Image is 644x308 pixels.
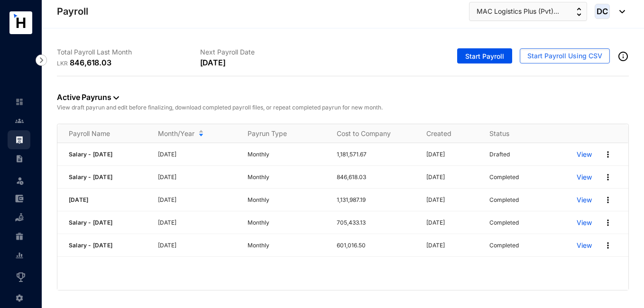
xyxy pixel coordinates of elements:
[337,195,414,205] p: 1,131,987.19
[158,241,236,250] p: [DATE]
[57,59,70,68] p: LKR
[158,218,236,227] p: [DATE]
[337,172,414,182] p: 846,618.03
[597,8,608,16] span: DC
[426,218,478,227] p: [DATE]
[15,213,24,222] img: loan-unselected.d74d20a04637f2d15ab5.svg
[15,98,24,106] img: home-unselected.a29eae3204392db15eaf.svg
[8,130,30,149] li: Payroll
[158,129,194,138] span: Month/Year
[69,219,112,226] span: Salary - [DATE]
[248,218,325,227] p: Monthly
[426,150,478,159] p: [DATE]
[465,52,504,61] span: Start Payroll
[69,196,88,203] span: [DATE]
[489,241,519,250] p: Completed
[248,241,325,250] p: Monthly
[36,54,47,66] img: nav-icon-right.af6afadce00d159da59955279c43614e.svg
[477,6,559,17] span: MAC Logistics Plus (Pvt)...
[603,218,613,227] img: more.27664ee4a8faa814348e188645a3c1fc.svg
[577,150,592,159] a: View
[457,48,512,63] button: Start Payroll
[15,176,25,185] img: leave-unselected.2934df6273408c3f84d9.svg
[113,96,119,100] img: dropdown-black.8e83cc76930a90b1a4fdb6d089b7bf3a.svg
[478,124,565,143] th: Status
[603,241,613,250] img: more.27664ee4a8faa814348e188645a3c1fc.svg
[15,136,24,144] img: payroll.289672236c54bbec4828.svg
[426,172,478,182] p: [DATE]
[57,92,119,102] a: Active Payruns
[248,172,325,182] p: Monthly
[527,51,602,61] span: Start Payroll Using CSV
[8,111,30,130] li: Contacts
[577,195,592,205] a: View
[8,92,30,111] li: Home
[8,227,30,246] li: Gratuity
[8,246,30,265] li: Reports
[200,47,343,57] p: Next Payroll Date
[617,51,629,62] img: info-outined.c2a0bb1115a2853c7f4cb4062ec879bc.svg
[8,208,30,227] li: Loan
[200,57,226,68] p: [DATE]
[603,172,613,182] img: more.27664ee4a8faa814348e188645a3c1fc.svg
[489,172,519,182] p: Completed
[577,218,592,227] a: View
[577,241,592,250] a: View
[15,272,27,283] img: award_outlined.f30b2bda3bf6ea1bf3dd.svg
[57,103,629,112] p: View draft payrun and edit before finalizing, download completed payroll files, or repeat complet...
[15,117,24,125] img: people-unselected.118708e94b43a90eceab.svg
[603,150,613,159] img: more.27664ee4a8faa814348e188645a3c1fc.svg
[15,194,24,203] img: expense-unselected.2edcf0507c847f3e9e96.svg
[15,232,24,241] img: gratuity-unselected.a8c340787eea3cf492d7.svg
[248,195,325,205] p: Monthly
[325,124,414,143] th: Cost to Company
[57,5,88,18] p: Payroll
[158,150,236,159] p: [DATE]
[415,124,478,143] th: Created
[70,57,111,68] p: 846,618.03
[577,8,581,16] img: up-down-arrow.74152d26bf9780fbf563ca9c90304185.svg
[158,172,236,182] p: [DATE]
[15,251,24,260] img: report-unselected.e6a6b4230fc7da01f883.svg
[158,195,236,205] p: [DATE]
[8,149,30,168] li: Contracts
[69,173,112,181] span: Salary - [DATE]
[577,172,592,182] a: View
[426,195,478,205] p: [DATE]
[8,189,30,208] li: Expenses
[469,2,587,21] button: MAC Logistics Plus (Pvt)...
[603,195,613,205] img: more.27664ee4a8faa814348e188645a3c1fc.svg
[337,150,414,159] p: 1,181,571.67
[337,241,414,250] p: 601,016.50
[248,150,325,159] p: Monthly
[489,150,510,159] p: Drafted
[69,151,112,158] span: Salary - [DATE]
[57,124,147,143] th: Payroll Name
[337,218,414,227] p: 705,433.13
[615,10,625,13] img: dropdown-black.8e83cc76930a90b1a4fdb6d089b7bf3a.svg
[15,154,24,163] img: contract-unselected.99e2b2107c0a7dd48938.svg
[57,47,200,57] p: Total Payroll Last Month
[489,218,519,227] p: Completed
[69,242,112,249] span: Salary - [DATE]
[426,241,478,250] p: [DATE]
[520,48,610,63] button: Start Payroll Using CSV
[489,195,519,205] p: Completed
[236,124,325,143] th: Payrun Type
[15,294,24,302] img: settings-unselected.1febfda315e6e19643a1.svg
